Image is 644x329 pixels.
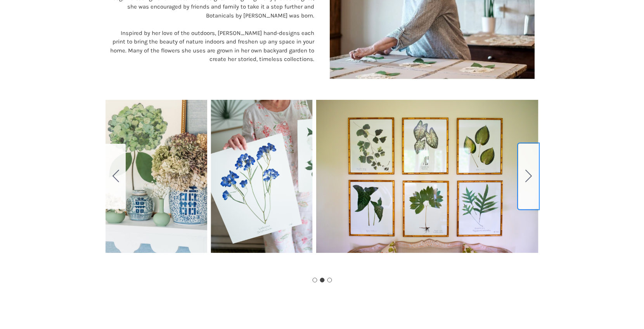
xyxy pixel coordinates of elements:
button: Go to slide 2 [320,278,324,282]
button: Go to slide 1 [106,144,126,209]
button: Go to slide 1 [312,278,317,282]
button: Go to slide 3 [518,144,538,209]
button: Go to slide 3 [327,278,332,282]
p: Inspired by her love of the outdoors, [PERSON_NAME] hand-designs each print to bring the beauty o... [109,29,315,64]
